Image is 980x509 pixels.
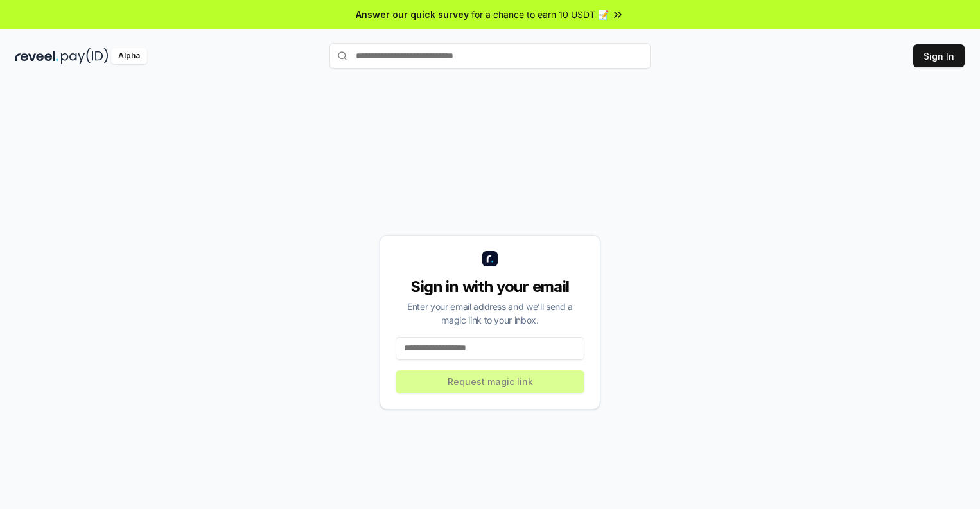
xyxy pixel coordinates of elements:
[111,48,147,64] div: Alpha
[913,44,965,67] button: Sign In
[396,277,584,297] div: Sign in with your email
[15,48,58,64] img: reveel_dark
[356,8,469,21] span: Answer our quick survey
[396,300,584,327] div: Enter your email address and we’ll send a magic link to your inbox.
[471,8,609,21] span: for a chance to earn 10 USDT 📝
[482,251,498,266] img: logo_small
[61,48,109,64] img: pay_id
